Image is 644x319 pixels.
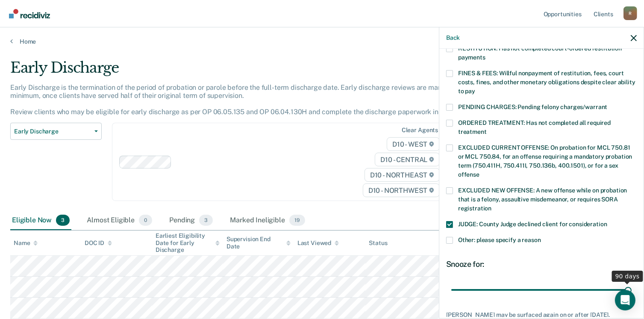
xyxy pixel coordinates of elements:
[458,144,632,178] span: EXCLUDED CURRENT OFFENSE: On probation for MCL 750.81 or MCL 750.84, for an offense requiring a m...
[10,83,470,116] p: Early Discharge is the termination of the period of probation or parole before the full-term disc...
[612,271,643,282] div: 90 days
[10,38,634,45] a: Home
[228,211,306,230] div: Marked Ineligible
[446,311,637,319] div: [PERSON_NAME] may be surfaced again on or after [DATE].
[446,260,637,269] div: Snooze for:
[85,211,154,230] div: Almost Eligible
[10,211,71,230] div: Eligible Now
[139,215,152,226] span: 0
[375,153,440,166] span: D10 - CENTRAL
[458,119,611,135] span: ORDERED TREATMENT: Has not completed all required treatment
[615,290,635,310] div: Open Intercom Messenger
[56,215,70,226] span: 3
[402,127,438,134] div: Clear agents
[297,239,339,247] div: Last Viewed
[199,215,213,226] span: 3
[363,183,440,197] span: D10 - NORTHWEST
[458,103,607,110] span: PENDING CHARGES: Pending felony charges/warrant
[226,236,291,250] div: Supervision End Date
[458,70,635,95] span: FINES & FEES: Willful nonpayment of restitution, fees, court costs, fines, and other monetary obl...
[14,239,38,247] div: Name
[85,239,112,247] div: DOC ID
[458,187,627,212] span: EXCLUDED NEW OFFENSE: A new offense while on probation that is a felony, assaultive misdemeanor, ...
[156,232,220,254] div: Earliest Eligibility Date for Early Discharge
[623,6,637,20] button: Profile dropdown button
[14,128,91,135] span: Early Discharge
[458,221,607,227] span: JUDGE: County Judge declined client for consideration
[387,137,440,151] span: D10 - WEST
[365,168,440,182] span: D10 - NORTHEAST
[623,6,637,20] div: R
[9,9,50,18] img: Recidiviz
[168,211,215,230] div: Pending
[10,59,493,83] div: Early Discharge
[458,236,541,243] span: Other: please specify a reason
[289,215,305,226] span: 19
[446,34,460,41] button: Back
[369,239,387,247] div: Status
